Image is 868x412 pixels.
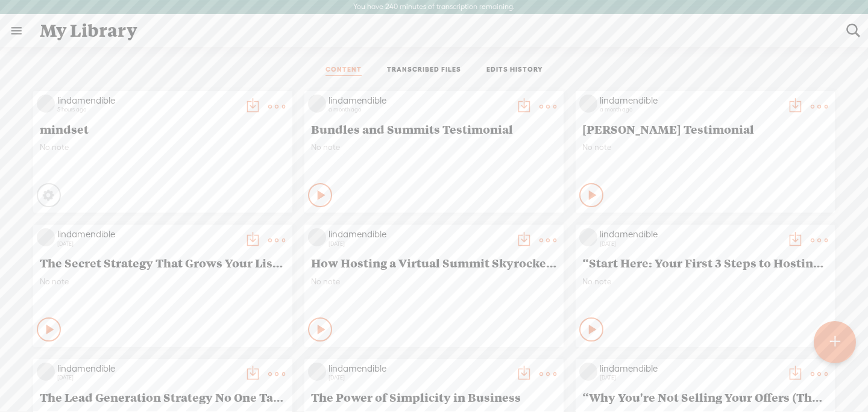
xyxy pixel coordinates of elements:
[600,240,781,248] div: [DATE]
[57,374,238,381] div: [DATE]
[311,122,557,136] span: Bundles and Summits Testimonial
[57,240,238,248] div: [DATE]
[582,122,828,136] span: [PERSON_NAME] Testimonial
[308,363,326,381] img: videoLoading.png
[353,2,515,12] label: You have 240 minutes of transcription remaining.
[600,363,781,375] div: lindamendible
[308,228,326,246] img: videoLoading.png
[329,106,509,113] div: a month ago
[57,228,238,240] div: lindamendible
[308,95,326,113] img: videoLoading.png
[582,390,828,404] span: “Why You're Not Selling Your Offers (The Invisible Roadblocks)”
[325,65,362,76] a: CONTENT
[600,228,781,240] div: lindamendible
[579,228,597,246] img: videoLoading.png
[40,390,286,404] span: The Lead Generation Strategy No One Talks About (But Actually Works)
[311,255,557,270] span: How Hosting a Virtual Summit Skyrocketed My Email List & Sales — And Why It Can Work for You Too
[486,65,543,76] a: EDITS HISTORY
[37,228,55,246] img: videoLoading.png
[40,122,286,136] span: mindset
[579,95,597,113] img: videoLoading.png
[37,363,55,381] img: videoLoading.png
[329,228,509,240] div: lindamendible
[329,95,509,107] div: lindamendible
[311,276,557,287] span: No note
[57,95,238,107] div: lindamendible
[37,95,55,113] img: videoLoading.png
[329,363,509,375] div: lindamendible
[600,106,781,113] div: a month ago
[40,142,286,152] span: No note
[387,65,461,76] a: TRANSCRIBED FILES
[40,255,286,270] span: The Secret Strategy That Grows Your List and Validates Your Offer — Without Ads or Reels
[600,374,781,381] div: [DATE]
[582,255,828,270] span: “Start Here: Your First 3 Steps to Hosting a Virtual Summit or Bundle”
[57,363,238,375] div: lindamendible
[31,15,838,46] div: My Library
[582,142,828,152] span: No note
[40,276,286,287] span: No note
[582,276,828,287] span: No note
[311,142,557,152] span: No note
[311,390,557,404] span: The Power of Simplicity in Business
[579,363,597,381] img: videoLoading.png
[600,95,781,107] div: lindamendible
[329,240,509,248] div: [DATE]
[329,374,509,381] div: [DATE]
[57,106,238,113] div: 5 hours ago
